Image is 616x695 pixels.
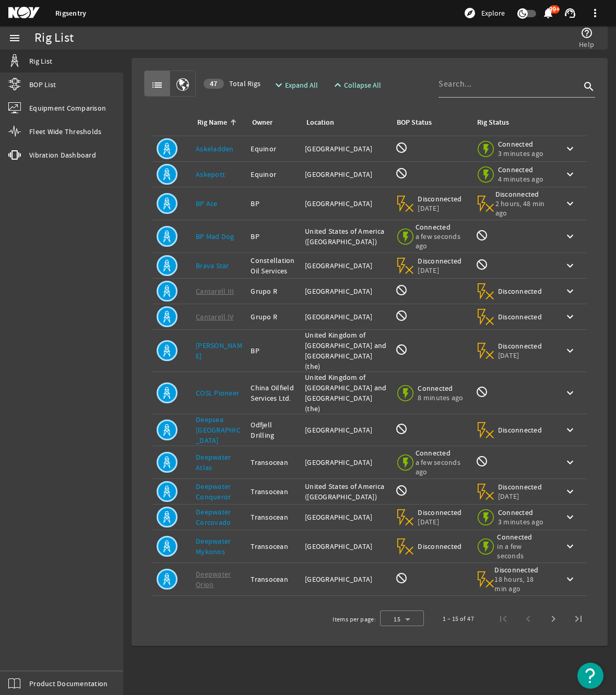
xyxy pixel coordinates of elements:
span: a few seconds ago [416,232,465,250]
mat-icon: keyboard_arrow_down [564,424,576,436]
button: more_vert [583,1,608,26]
span: Connected [498,508,543,517]
div: [GEOGRAPHIC_DATA] [305,169,387,179]
span: 4 minutes ago [498,174,543,184]
button: Next page [541,606,566,631]
mat-icon: keyboard_arrow_down [564,456,576,469]
div: [GEOGRAPHIC_DATA] [305,457,387,468]
div: [GEOGRAPHIC_DATA] [305,198,387,209]
div: [GEOGRAPHIC_DATA] [305,425,387,435]
a: Cantarell IV [196,312,233,321]
i: search [583,80,595,93]
span: Disconnected [498,341,542,351]
div: [GEOGRAPHIC_DATA] [305,260,387,271]
span: Explore [481,8,505,18]
div: Items per page: [333,614,376,625]
mat-icon: keyboard_arrow_down [564,310,576,323]
a: Deepwater Atlas [196,452,231,472]
mat-icon: explore [464,7,476,19]
span: [DATE] [498,492,542,501]
span: [DATE] [418,517,462,526]
mat-icon: keyboard_arrow_down [564,259,576,272]
span: 8 minutes ago [418,393,463,402]
a: Deepwater Orion [196,569,231,589]
span: Disconnected [494,565,547,574]
div: Grupo R [251,286,297,296]
button: 99+ [542,8,553,19]
button: Open Resource Center [577,663,603,689]
div: Rig Status [477,117,509,128]
mat-icon: notifications [542,7,554,19]
div: Equinor [251,143,297,154]
span: Connected [416,222,465,232]
div: China Oilfield Services Ltd. [251,382,297,403]
span: Disconnected [418,194,462,203]
mat-icon: Rig Monitoring not available for this rig [476,258,488,271]
div: 1 – 15 of 47 [443,614,474,624]
span: Rig List [29,56,52,66]
mat-icon: BOP Monitoring not available for this rig [395,309,408,322]
span: Connected [498,139,543,149]
div: Rig Name [197,117,227,128]
mat-icon: Rig Monitoring not available for this rig [476,229,488,242]
a: Deepwater Mykonos [196,536,231,556]
span: [DATE] [498,351,542,360]
a: COSL Pioneer [196,388,239,398]
div: Transocean [251,574,297,584]
div: Owner [251,117,292,128]
mat-icon: help_outline [581,27,593,39]
div: BP [251,345,297,356]
span: a few seconds ago [416,458,465,476]
span: Disconnected [498,425,542,435]
div: Location [306,117,334,128]
mat-icon: BOP Monitoring not available for this rig [395,141,408,154]
div: [GEOGRAPHIC_DATA] [305,143,387,154]
a: BP Ace [196,199,218,208]
a: Rigsentry [55,8,86,18]
mat-icon: BOP Monitoring not available for this rig [395,284,408,296]
span: Disconnected [498,482,542,492]
mat-icon: keyboard_arrow_down [564,540,576,553]
div: BP [251,198,297,209]
button: Last page [566,606,591,631]
button: Expand All [268,76,322,94]
div: United Kingdom of [GEOGRAPHIC_DATA] and [GEOGRAPHIC_DATA] (the) [305,372,387,414]
span: Disconnected [495,189,547,199]
span: 3 minutes ago [498,149,543,158]
mat-icon: expand_less [331,79,340,91]
a: Deepwater Corcovado [196,507,231,527]
div: [GEOGRAPHIC_DATA] [305,286,387,296]
mat-icon: Rig Monitoring not available for this rig [476,386,488,398]
span: Help [579,39,594,50]
button: Explore [459,5,509,21]
mat-icon: keyboard_arrow_down [564,387,576,399]
mat-icon: keyboard_arrow_down [564,285,576,297]
mat-icon: keyboard_arrow_down [564,142,576,155]
mat-icon: keyboard_arrow_down [564,511,576,523]
div: Transocean [251,486,297,497]
div: United States of America ([GEOGRAPHIC_DATA]) [305,481,387,502]
span: [DATE] [418,203,462,213]
span: Disconnected [498,286,542,296]
span: BOP List [29,79,56,90]
span: 2 hours, 48 min ago [495,199,547,218]
span: Connected [416,448,465,458]
button: Collapse All [327,76,385,94]
span: Connected [497,532,547,542]
a: Deepsea [GEOGRAPHIC_DATA] [196,415,241,445]
span: Disconnected [418,542,462,551]
mat-icon: BOP Monitoring not available for this rig [395,572,408,584]
input: Search... [439,78,581,90]
div: Grupo R [251,311,297,322]
span: Disconnected [418,256,462,266]
span: 3 minutes ago [498,517,543,526]
div: Rig List [34,33,74,43]
span: Connected [418,384,463,393]
mat-icon: BOP Monitoring not available for this rig [395,484,408,497]
span: [DATE] [418,266,462,275]
mat-icon: keyboard_arrow_down [564,197,576,210]
mat-icon: keyboard_arrow_down [564,485,576,498]
span: Vibration Dashboard [29,150,96,160]
a: Askeladden [196,144,234,153]
div: 47 [204,79,224,89]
